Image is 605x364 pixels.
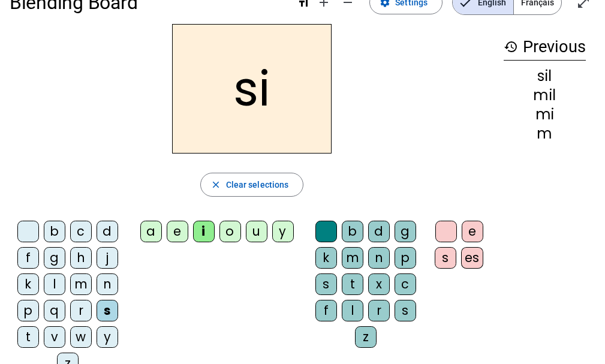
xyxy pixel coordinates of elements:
div: n [97,273,118,295]
div: u [246,221,267,242]
div: d [368,221,390,242]
div: s [395,300,416,321]
div: e [167,221,188,242]
div: j [97,247,118,269]
div: x [368,273,390,295]
div: a [140,221,162,242]
div: t [342,273,363,295]
div: l [44,273,65,295]
div: m [504,127,586,141]
mat-icon: close [210,179,221,190]
div: w [70,326,92,348]
div: o [219,221,241,242]
div: mi [504,107,586,122]
div: b [342,221,363,242]
div: g [44,247,65,269]
div: c [395,273,416,295]
div: p [17,300,39,321]
div: p [395,247,416,269]
div: mil [504,88,586,103]
div: y [97,326,118,348]
div: f [315,300,337,321]
div: n [368,247,390,269]
h2: si [172,24,332,154]
div: c [70,221,92,242]
div: d [97,221,118,242]
button: Clear selections [200,173,304,197]
div: i [193,221,215,242]
div: y [272,221,294,242]
div: k [17,273,39,295]
div: h [70,247,92,269]
div: k [315,247,337,269]
div: t [17,326,39,348]
div: s [435,247,456,269]
div: g [395,221,416,242]
h3: Previous [504,34,586,61]
div: s [97,300,118,321]
div: s [315,273,337,295]
div: sil [504,69,586,83]
div: f [17,247,39,269]
mat-icon: history [504,40,518,54]
div: m [70,273,92,295]
div: q [44,300,65,321]
div: es [461,247,483,269]
div: l [342,300,363,321]
div: b [44,221,65,242]
span: Clear selections [226,178,289,192]
div: r [70,300,92,321]
div: e [462,221,483,242]
div: r [368,300,390,321]
div: m [342,247,363,269]
div: z [355,326,377,348]
div: v [44,326,65,348]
